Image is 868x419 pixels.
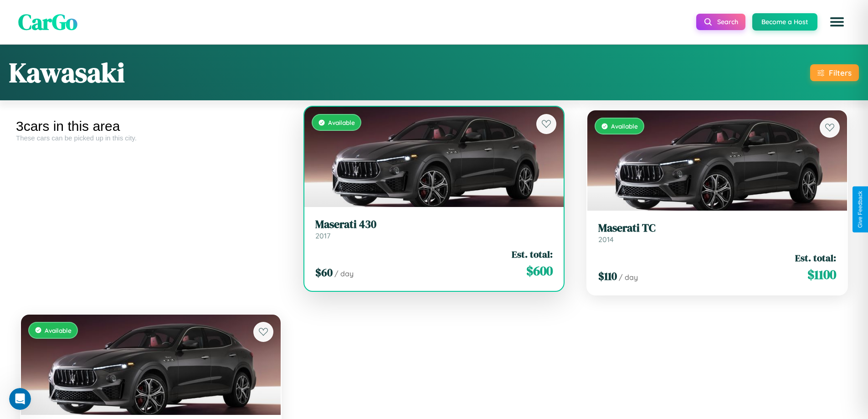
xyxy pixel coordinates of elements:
[315,231,330,240] span: 2017
[810,64,859,81] button: Filters
[334,269,354,278] span: / day
[717,18,738,26] span: Search
[18,7,77,37] span: CarGo
[315,218,553,231] h3: Maserati 430
[16,119,286,134] div: 3 cars in this area
[16,134,286,142] div: These cars can be picked up in this city.
[696,14,745,30] button: Search
[45,326,72,334] span: Available
[328,119,355,126] span: Available
[512,248,553,261] span: Est. total:
[598,222,836,235] h3: Maserati TC
[824,9,850,35] button: Open menu
[315,218,553,240] a: Maserati 4302017
[526,262,553,280] span: $ 600
[9,388,31,410] iframe: Intercom live chat
[598,235,614,244] span: 2014
[598,269,617,284] span: $ 110
[598,222,836,244] a: Maserati TC2014
[611,122,638,130] span: Available
[315,265,333,280] span: $ 60
[807,265,836,284] span: $ 1100
[9,54,125,91] h1: Kawasaki
[795,251,836,264] span: Est. total:
[829,68,852,78] div: Filters
[752,13,817,31] button: Become a Host
[619,273,638,282] span: / day
[857,191,863,228] div: Give Feedback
